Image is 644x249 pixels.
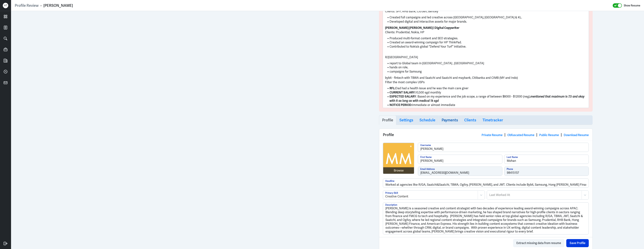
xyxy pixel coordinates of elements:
[385,86,587,91] li: Dad had a health issue and he was the main care giver
[62,15,276,245] iframe: https://ppcdn.hiredigital.com/users/9b152c25/a/497803296/marvin_resume.pdf?Expires=1757342424&Sig...
[385,95,587,103] li: : Based on my experience and the job scope, a range of between $8000 - $12000 (neg),
[383,143,414,174] img: avatar.jpg
[385,45,587,49] li: Contributed to Nokia’s global “Defend Your Turf” initiative.
[418,143,589,152] input: Username
[482,132,589,138] div: | | |
[385,103,587,107] li: Immediate or almost immediate
[385,65,587,70] li: hands on role,
[389,95,585,103] em: mentioned that maximum is 7.5 and okay with it as long as with medical 1k sgd
[385,26,459,30] strong: [PERSON_NAME] [PERSON_NAME] | Digital Copywriter
[385,9,587,14] p: Clients: SPF, RHB Bank, Citroen, Bentley
[382,118,393,122] h3: Profile
[385,15,587,20] li: Created full campaigns and led creative across [GEOGRAPHIC_DATA], [GEOGRAPHIC_DATA] & KL.
[420,118,435,122] h3: Schedule
[385,36,587,41] li: Produced multi-format content and SEO strategies.
[482,118,503,122] h3: Timetracker
[385,20,587,24] li: Developed digital and interactive assets for major brands.
[566,239,589,247] button: Save Profile
[504,155,589,164] input: Last Name
[564,133,589,137] a: Download Resume
[418,155,502,164] input: First Name
[464,118,476,122] h3: Clients
[389,86,395,90] strong: RFL:
[385,61,587,66] li: report to Global team in [GEOGRAPHIC_DATA] , [GEOGRAPHIC_DATA]
[507,133,534,137] a: Obfuscated Resume
[385,80,587,84] p: Filter the most complex USPs
[385,76,587,80] p: bybit - fintech with TBWA and Saatchi and Saatchi and maybank, Citibanka and CIMB (MY and Indo)
[442,118,458,122] h3: Payments
[3,3,8,8] div: H T
[513,239,564,247] button: Extract missing data from resume
[482,133,503,137] a: Private Resume
[385,30,587,35] p: Clients: Prudential, Nokia, HP
[418,167,502,176] input: Email Address
[385,40,587,45] li: Created an award-winning campaign for HP ThinkPad.
[389,91,415,94] strong: CURRENT SALARY:
[504,167,589,176] input: Phone
[539,133,559,137] a: Public Resume
[624,3,640,8] label: Show Resume
[389,95,416,98] strong: EXPECTED SALARY
[383,203,589,234] textarea: [PERSON_NAME] is a seasoned creative and content strategist with two decades of experience leadin...
[43,3,73,8] div: [PERSON_NAME]
[379,129,592,141] div: Profile
[39,3,43,8] p: ›
[385,70,587,74] li: campaigns for Samsung
[383,179,589,187] input: Headline
[385,55,587,59] p: R/[GEOGRAPHIC_DATA]
[399,118,413,122] h3: Settings
[15,3,39,8] a: Profile Review
[385,91,587,95] li: 10,500 sgd monthly
[394,168,404,173] div: Browse
[389,103,412,107] strong: NOTICE PERIOD:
